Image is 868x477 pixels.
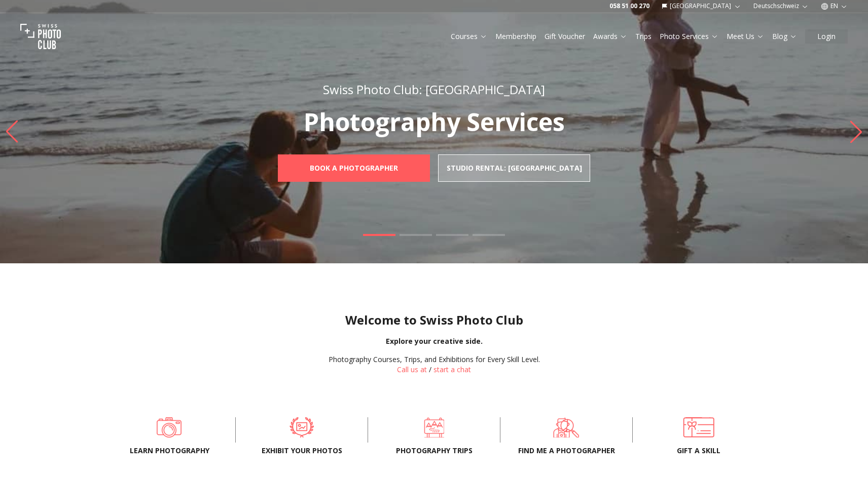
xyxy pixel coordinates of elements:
[451,31,487,42] a: Courses
[517,417,616,438] a: Find me a photographer
[656,29,722,44] button: Photo Services
[447,29,491,44] button: Courses
[768,29,801,44] button: Blog
[649,417,748,438] a: Gift a skill
[593,31,627,42] a: Awards
[545,31,585,42] a: Gift Voucher
[20,16,61,57] img: Swiss photo club
[252,417,351,438] a: Exhibit your photos
[329,354,540,375] div: /
[609,2,649,10] a: 058 51 00 270
[660,31,718,42] a: Photo Services
[310,163,398,173] b: Book a photographer
[517,446,616,456] span: Find me a photographer
[540,29,589,44] button: Gift Voucher
[635,31,652,42] a: Trips
[120,417,219,438] a: Learn Photography
[252,446,351,456] span: Exhibit your photos
[323,81,545,98] span: Swiss Photo Club: [GEOGRAPHIC_DATA]
[805,29,848,44] button: Login
[329,354,540,365] div: Photography Courses, Trips, and Exhibitions for Every Skill Level.
[727,31,764,42] a: Meet Us
[256,110,612,134] p: Photography Services
[433,365,471,375] button: start a chat
[397,365,427,374] a: Call us at
[438,154,590,182] a: Studio Rental: [GEOGRAPHIC_DATA]
[649,446,748,456] span: Gift a skill
[384,417,484,438] a: Photography trips
[722,29,768,44] button: Meet Us
[278,154,430,182] a: Book a photographer
[8,312,860,328] h1: Welcome to Swiss Photo Club
[495,31,536,42] a: Membership
[447,163,582,173] b: Studio Rental: [GEOGRAPHIC_DATA]
[631,29,656,44] button: Trips
[491,29,540,44] button: Membership
[8,336,860,346] div: Explore your creative side.
[772,31,797,42] a: Blog
[384,446,484,456] span: Photography trips
[120,446,219,456] span: Learn Photography
[589,29,631,44] button: Awards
